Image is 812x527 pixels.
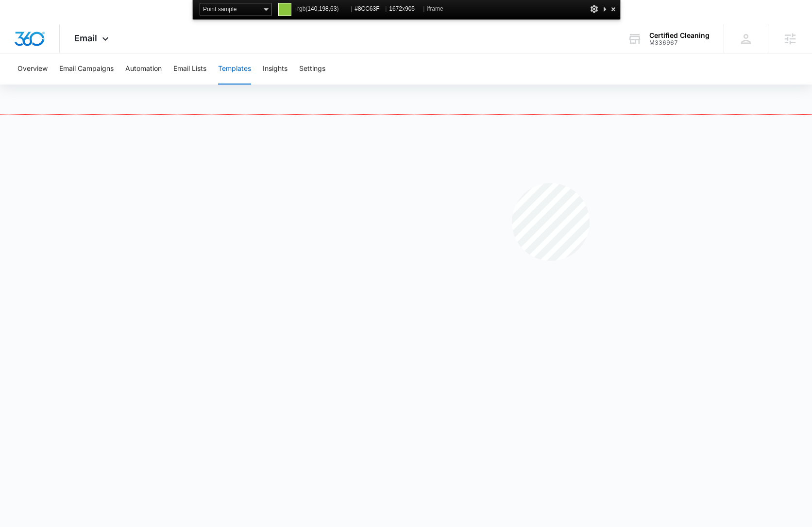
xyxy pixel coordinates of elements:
button: Email Campaigns [59,53,114,85]
span: 63 [330,5,337,12]
span: rgb( , , ) [297,3,348,15]
span: x [389,3,421,15]
span: 140 [307,5,317,12]
button: Automation [125,53,162,85]
div: Options [589,3,599,15]
span: | [351,5,352,12]
span: #8CC63F [355,3,383,15]
button: Settings [299,53,325,85]
button: Email Lists [173,53,206,85]
div: account id [649,39,710,46]
span: | [385,5,387,12]
div: account name [649,32,710,39]
div: Email [60,24,126,53]
span: iframe [427,3,443,15]
span: 1672 [389,5,402,12]
div: Collapse This Panel [601,3,609,15]
div: Close and Stop Picking [609,3,618,15]
button: Insights [263,53,288,85]
button: Overview [17,53,48,85]
button: Templates [218,53,251,85]
span: 198 [319,5,329,12]
span: Email [74,33,97,43]
span: | [423,5,424,12]
span: 905 [405,5,415,12]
